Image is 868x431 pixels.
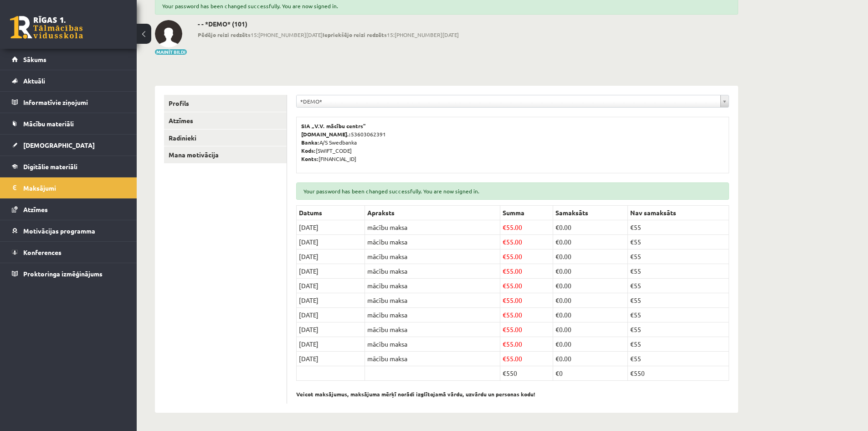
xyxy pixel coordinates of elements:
a: Mācību materiāli [12,113,125,134]
span: Konferences [23,248,62,256]
td: [DATE] [297,322,365,337]
span: Sākums [23,55,46,63]
th: Summa [500,206,553,220]
td: mācību maksa [365,249,500,264]
b: Veicot maksājumus, maksājuma mērķī norādi izglītojamā vārdu, uzvārdu un personas kodu! [296,390,535,398]
td: mācību maksa [365,293,500,308]
img: - - [155,20,182,47]
td: €55 [628,352,729,366]
td: €0 [553,366,628,381]
span: Proktoringa izmēģinājums [23,270,103,278]
a: Profils [164,95,287,112]
td: mācību maksa [365,322,500,337]
button: Mainīt bildi [155,49,187,55]
span: € [503,354,506,363]
td: €55 [628,337,729,352]
span: Aktuāli [23,77,45,85]
td: [DATE] [297,220,365,235]
span: 15:[PHONE_NUMBER][DATE] 15:[PHONE_NUMBER][DATE] [198,31,459,39]
td: €55 [628,293,729,308]
legend: Informatīvie ziņojumi [23,92,125,113]
th: Apraksts [365,206,500,220]
td: 55.00 [500,279,553,293]
b: Kods: [301,147,316,154]
span: € [503,281,506,290]
span: € [503,223,506,231]
b: Iepriekšējo reizi redzēts [323,31,387,38]
td: €55 [628,249,729,264]
td: mācību maksa [365,279,500,293]
td: 55.00 [500,352,553,366]
span: [DEMOGRAPHIC_DATA] [23,141,95,149]
a: Maksājumi [12,177,125,198]
td: €55 [628,322,729,337]
td: €55 [628,235,729,249]
a: Mana motivācija [164,146,287,163]
td: [DATE] [297,249,365,264]
td: 55.00 [500,337,553,352]
td: 55.00 [500,235,553,249]
td: [DATE] [297,293,365,308]
span: € [555,296,559,304]
td: [DATE] [297,308,365,322]
b: SIA „V.V. mācību centrs” [301,122,366,130]
b: Konts: [301,155,318,162]
span: € [555,325,559,333]
span: € [555,252,559,260]
span: € [555,354,559,363]
td: 0.00 [553,235,628,249]
td: [DATE] [297,235,365,249]
td: 0.00 [553,352,628,366]
p: 53603062391 A/S Swedbanka [SWIFT_CODE] [FINANCIAL_ID] [301,122,724,163]
th: Samaksāts [553,206,628,220]
a: Proktoringa izmēģinājums [12,263,125,284]
span: € [555,223,559,231]
a: Atzīmes [164,112,287,129]
a: Radinieki [164,130,287,146]
a: Konferences [12,242,125,263]
td: 55.00 [500,308,553,322]
b: Pēdējo reizi redzēts [198,31,251,38]
th: Datums [297,206,365,220]
div: Your password has been changed successfully. You are now signed in. [296,182,729,200]
td: 55.00 [500,220,553,235]
td: 0.00 [553,337,628,352]
legend: Maksājumi [23,177,125,198]
td: mācību maksa [365,352,500,366]
a: [DEMOGRAPHIC_DATA] [12,135,125,156]
span: € [503,238,506,246]
a: Digitālie materiāli [12,156,125,177]
span: € [503,267,506,275]
td: €55 [628,220,729,235]
a: Atzīmes [12,199,125,220]
td: 0.00 [553,264,628,279]
span: € [555,281,559,290]
td: 0.00 [553,308,628,322]
a: Aktuāli [12,70,125,91]
span: Atzīmes [23,205,48,213]
td: [DATE] [297,279,365,293]
b: [DOMAIN_NAME].: [301,130,351,138]
b: Banka: [301,139,319,146]
a: Rīgas 1. Tālmācības vidusskola [10,16,83,39]
span: € [503,296,506,304]
td: €55 [628,308,729,322]
td: mācību maksa [365,220,500,235]
td: mācību maksa [365,308,500,322]
a: Sākums [12,49,125,70]
span: € [555,267,559,275]
td: mācību maksa [365,235,500,249]
td: €550 [500,366,553,381]
td: [DATE] [297,337,365,352]
td: mācību maksa [365,264,500,279]
span: € [503,311,506,319]
td: 55.00 [500,322,553,337]
td: €550 [628,366,729,381]
td: 0.00 [553,279,628,293]
td: 55.00 [500,249,553,264]
span: Motivācijas programma [23,227,95,235]
span: € [503,325,506,333]
span: € [503,340,506,348]
td: €55 [628,279,729,293]
td: 0.00 [553,293,628,308]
